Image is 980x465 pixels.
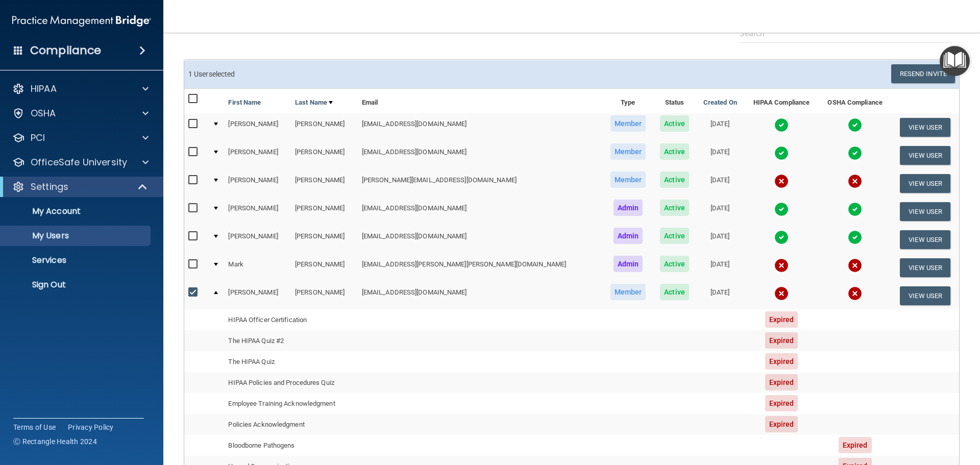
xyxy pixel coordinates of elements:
span: Admin [614,228,643,244]
td: HIPAA Officer Certification [224,309,357,330]
th: HIPAA Compliance [744,89,819,113]
img: tick.e7d51cea.svg [848,146,862,160]
td: The HIPAA Quiz #2 [224,330,357,351]
span: Active [660,228,689,244]
th: OSHA Compliance [819,89,891,113]
td: [PERSON_NAME] [291,226,358,254]
td: [PERSON_NAME] [291,113,358,141]
td: [PERSON_NAME] [291,254,358,282]
h4: Compliance [30,43,101,58]
button: Open Resource Center [940,46,970,76]
img: PMB logo [12,11,151,31]
button: View User [900,258,950,277]
td: Policies Acknowledgment [224,414,357,435]
td: The HIPAA Quiz [224,351,357,372]
td: [DATE] [696,113,744,141]
button: View User [900,174,950,193]
td: [PERSON_NAME] [291,198,358,226]
th: Email [358,89,603,113]
img: cross.ca9f0e7f.svg [774,258,789,273]
img: tick.e7d51cea.svg [774,230,789,244]
span: Active [660,172,689,188]
input: Search [740,24,952,43]
td: [EMAIL_ADDRESS][PERSON_NAME][PERSON_NAME][DOMAIN_NAME] [358,254,603,282]
td: [PERSON_NAME] [224,198,291,226]
td: [PERSON_NAME] [291,141,358,169]
td: [DATE] [696,254,744,282]
td: [DATE] [696,282,744,309]
img: cross.ca9f0e7f.svg [774,286,789,301]
span: Expired [765,332,798,349]
p: HIPAA [31,83,57,95]
p: PCI [31,132,45,144]
p: Settings [31,181,68,193]
span: Expired [765,353,798,370]
a: First Name [228,96,261,109]
td: [PERSON_NAME][EMAIL_ADDRESS][DOMAIN_NAME] [358,169,603,198]
button: View User [900,146,950,165]
td: [PERSON_NAME] [224,282,291,309]
td: [PERSON_NAME] [291,282,358,309]
img: tick.e7d51cea.svg [774,146,789,160]
img: tick.e7d51cea.svg [848,118,862,132]
span: Expired [765,395,798,411]
a: HIPAA [12,83,149,95]
span: Expired [839,437,872,453]
img: tick.e7d51cea.svg [848,230,862,244]
td: [DATE] [696,198,744,226]
th: Status [653,89,696,113]
span: Member [610,284,646,300]
img: cross.ca9f0e7f.svg [848,258,862,273]
td: Employee Training Acknowledgment [224,393,357,414]
a: OfficeSafe University [12,156,149,168]
a: Last Name [295,96,333,109]
td: [PERSON_NAME] [224,113,291,141]
span: Member [610,172,646,188]
img: tick.e7d51cea.svg [774,202,789,216]
a: Privacy Policy [68,422,114,432]
button: Resend Invite [891,64,955,83]
span: Active [660,256,689,272]
span: Active [660,143,689,160]
span: Admin [614,200,643,216]
span: Admin [614,256,643,272]
p: Sign Out [7,280,146,290]
span: Active [660,200,689,216]
span: Expired [765,311,798,328]
td: [DATE] [696,141,744,169]
img: cross.ca9f0e7f.svg [848,174,862,188]
span: Member [610,143,646,160]
td: [DATE] [696,226,744,254]
th: Type [603,89,653,113]
td: [PERSON_NAME] [224,141,291,169]
span: Expired [765,374,798,390]
button: View User [900,118,950,137]
p: OfficeSafe University [31,156,127,168]
button: View User [900,202,950,221]
p: My Account [7,206,146,216]
img: tick.e7d51cea.svg [848,202,862,216]
td: Bloodborne Pathogens [224,435,357,456]
td: [EMAIL_ADDRESS][DOMAIN_NAME] [358,113,603,141]
td: [EMAIL_ADDRESS][DOMAIN_NAME] [358,282,603,309]
td: [EMAIL_ADDRESS][DOMAIN_NAME] [358,198,603,226]
button: View User [900,286,950,305]
img: cross.ca9f0e7f.svg [848,286,862,301]
p: My Users [7,231,146,241]
a: OSHA [12,107,149,119]
a: Terms of Use [13,422,56,432]
p: OSHA [31,107,56,119]
button: View User [900,230,950,249]
img: cross.ca9f0e7f.svg [774,174,789,188]
span: Ⓒ Rectangle Health 2024 [13,436,97,447]
td: [EMAIL_ADDRESS][DOMAIN_NAME] [358,141,603,169]
td: [EMAIL_ADDRESS][DOMAIN_NAME] [358,226,603,254]
span: Active [660,284,689,300]
td: [PERSON_NAME] [224,226,291,254]
span: Active [660,115,689,132]
p: Services [7,255,146,265]
a: Created On [703,96,737,109]
td: [PERSON_NAME] [291,169,358,198]
td: [PERSON_NAME] [224,169,291,198]
a: Settings [12,181,148,193]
